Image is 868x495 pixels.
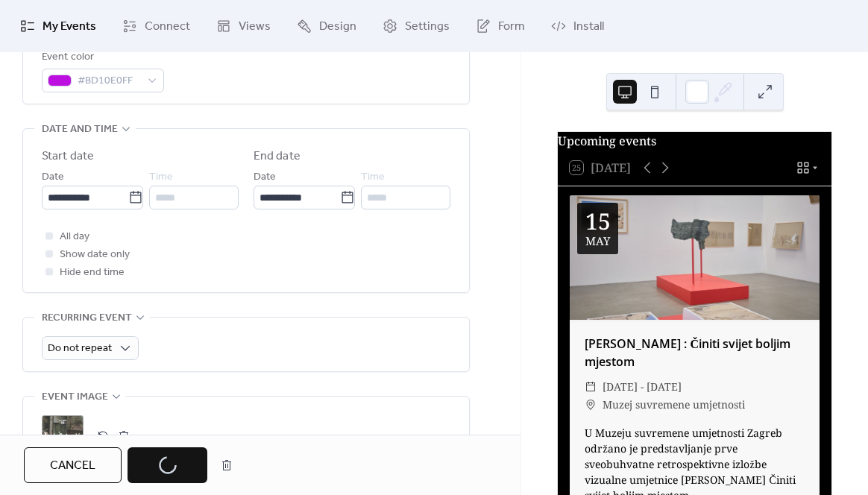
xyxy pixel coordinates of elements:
span: Show date only [60,246,130,264]
a: Design [286,6,368,46]
div: ​ [585,396,597,414]
div: 15 [585,210,611,233]
span: Time [361,168,385,186]
span: Cancel [50,457,95,475]
a: My Events [9,6,107,46]
span: All day [60,228,89,246]
span: Event image [42,388,108,406]
span: Hide end time [60,264,125,282]
a: Install [540,6,615,46]
span: Date [42,168,64,186]
span: My Events [43,18,96,36]
span: Views [239,18,271,36]
span: Install [573,18,604,36]
span: Time [149,168,173,186]
a: Views [205,6,282,46]
div: Event color [42,48,161,66]
span: Date and time [42,121,118,139]
span: [DATE] - [DATE] [603,378,682,396]
a: Settings [371,6,461,46]
span: Settings [405,18,450,36]
div: ​ [585,378,597,396]
div: ; [42,415,84,457]
span: Recurring event [42,309,132,327]
div: Upcoming events [558,132,831,150]
div: [PERSON_NAME] : Činiti svijet boljim mjestom [570,335,820,371]
span: Connect [145,18,190,36]
span: Date [254,168,276,186]
span: Do not repeat [48,338,112,359]
span: Muzej suvremene umjetnosti [603,396,745,414]
button: Cancel [24,447,122,483]
div: May [585,236,610,247]
span: Design [319,18,356,36]
span: Form [498,18,525,36]
span: #BD10E0FF [78,72,140,90]
div: End date [254,148,301,165]
div: Start date [42,148,94,165]
a: Connect [111,6,201,46]
a: Form [465,6,536,46]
